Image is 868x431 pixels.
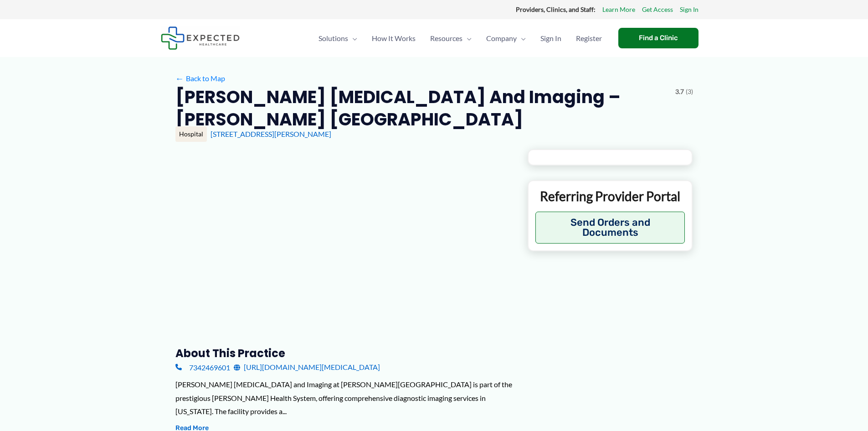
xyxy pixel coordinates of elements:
button: Send Orders and Documents [535,212,685,244]
span: Resources [430,22,462,54]
a: ←Back to Map [175,72,225,85]
a: Get Access [642,4,673,16]
a: SolutionsMenu Toggle [311,22,365,54]
span: Solutions [318,22,348,54]
nav: Primary Site Navigation [311,22,609,54]
span: Sign In [540,22,561,54]
a: [STREET_ADDRESS][PERSON_NAME] [211,130,331,138]
span: Menu Toggle [517,22,526,54]
a: 7342469601 [175,360,230,374]
a: Register [569,22,609,54]
a: [URL][DOMAIN_NAME][MEDICAL_DATA] [234,360,380,374]
h2: [PERSON_NAME] [MEDICAL_DATA] and Imaging – [PERSON_NAME] [GEOGRAPHIC_DATA] [175,86,668,131]
div: [PERSON_NAME] [MEDICAL_DATA] and Imaging at [PERSON_NAME][GEOGRAPHIC_DATA] is part of the prestig... [175,378,513,418]
a: Sign In [533,22,569,54]
span: (3) [686,86,693,98]
a: How It Works [365,22,423,54]
span: Menu Toggle [462,22,472,54]
span: 3.7 [675,86,684,98]
span: ← [175,74,184,83]
span: Menu Toggle [348,22,357,54]
div: Hospital [175,126,207,142]
a: Sign In [680,4,699,16]
h3: About this practice [175,346,513,360]
a: Learn More [602,4,635,16]
strong: Providers, Clinics, and Staff: [516,5,596,13]
a: CompanyMenu Toggle [479,22,533,54]
p: Referring Provider Portal [535,188,685,204]
span: How It Works [372,22,416,54]
span: Company [486,22,517,54]
span: Register [576,22,602,54]
img: Expected Healthcare Logo - side, dark font, small [161,26,240,50]
a: ResourcesMenu Toggle [423,22,479,54]
a: Find a Clinic [618,28,699,48]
